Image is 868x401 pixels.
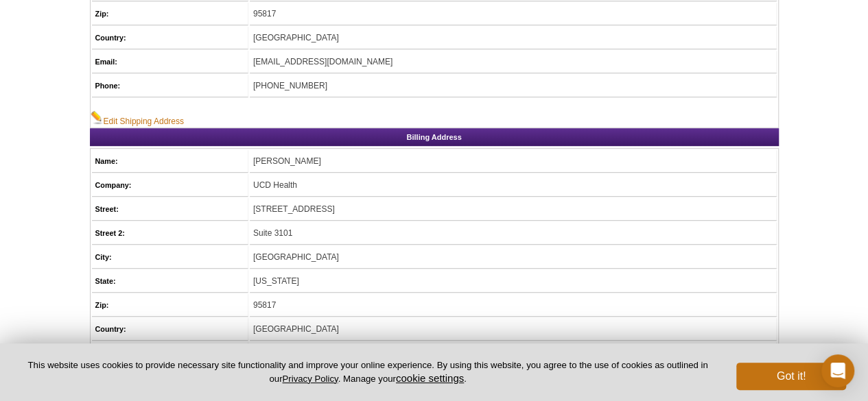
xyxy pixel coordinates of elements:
td: [GEOGRAPHIC_DATA] [250,318,777,341]
h5: Email: [95,56,244,68]
h5: Zip: [95,299,244,311]
img: Edit [91,110,104,124]
td: [PHONE_NUMBER] [250,75,777,97]
button: Got it! [736,363,846,390]
h5: Country: [95,323,244,335]
div: Open Intercom Messenger [821,354,854,387]
h2: Billing Address [90,128,779,146]
button: cookie settings [396,372,464,384]
h5: City: [95,251,244,263]
td: [GEOGRAPHIC_DATA] [250,27,777,49]
td: [STREET_ADDRESS] [250,198,777,221]
td: [EMAIL_ADDRESS][DOMAIN_NAME] [250,51,777,73]
h5: Name: [95,155,244,167]
h5: Phone: [95,80,244,92]
a: Edit Shipping Address [91,110,184,127]
td: [GEOGRAPHIC_DATA] [250,246,777,269]
td: 95817 [250,294,777,317]
h5: Country: [95,32,244,44]
td: [PERSON_NAME] [250,150,777,173]
td: Suite 3101 [250,222,777,245]
h5: State: [95,275,244,287]
td: [EMAIL_ADDRESS][DOMAIN_NAME] [250,342,777,365]
p: This website uses cookies to provide necessary site functionality and improve your online experie... [22,359,714,385]
h5: Zip: [95,8,244,20]
h5: Street: [95,203,244,215]
td: UCD Health [250,174,777,197]
td: 95817 [250,3,777,25]
td: [US_STATE] [250,270,777,293]
a: Privacy Policy [282,374,338,384]
h5: Company: [95,179,244,191]
h5: Street 2: [95,227,244,239]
